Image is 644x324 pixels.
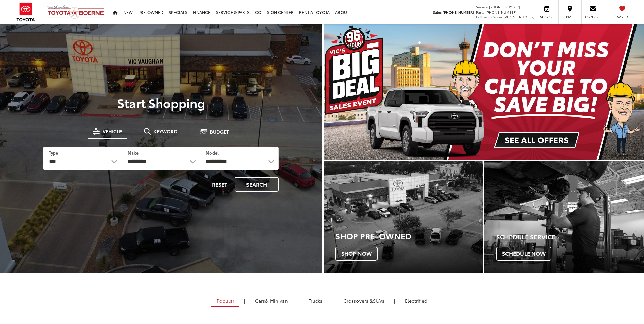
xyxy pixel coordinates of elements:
a: Electrified [400,295,433,306]
span: [PHONE_NUMBER] [503,14,535,19]
span: & Minivan [265,297,288,304]
span: [PHONE_NUMBER] [489,4,520,10]
li: | [392,297,397,304]
a: SUVs [338,295,389,306]
span: Parts [476,10,484,15]
a: Popular [211,295,239,307]
span: [PHONE_NUMBER] [443,10,474,15]
h4: Schedule Service [496,234,644,240]
span: [PHONE_NUMBER] [485,10,517,15]
img: Vic Vaughan Toyota of Boerne [47,5,105,19]
button: Search [235,177,279,192]
li: | [242,297,247,304]
a: Shop Pre-Owned Shop Now [324,161,483,273]
span: Saved [615,14,630,19]
span: Collision Center [476,14,502,19]
span: Sales [433,10,442,15]
span: Map [562,14,577,19]
span: Shop Now [335,247,378,261]
span: Keyword [153,129,178,134]
a: Cars [250,295,293,306]
label: Make [128,150,139,156]
label: Model [206,150,219,156]
label: Type [49,150,58,156]
span: Vehicle [103,129,122,134]
span: Service [539,14,554,19]
span: Contact [585,14,601,19]
li: | [296,297,300,304]
h3: Shop Pre-Owned [335,231,483,240]
span: Budget [210,129,229,134]
div: Toyota [324,161,483,273]
span: Crossovers & [343,297,373,304]
p: Start Shopping [29,96,294,109]
a: Trucks [303,295,328,306]
div: Toyota [484,161,644,273]
button: Reset [206,177,233,192]
li: | [331,297,335,304]
a: Schedule Service Schedule Now [484,161,644,273]
span: Service [476,4,488,10]
span: Schedule Now [496,247,551,261]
